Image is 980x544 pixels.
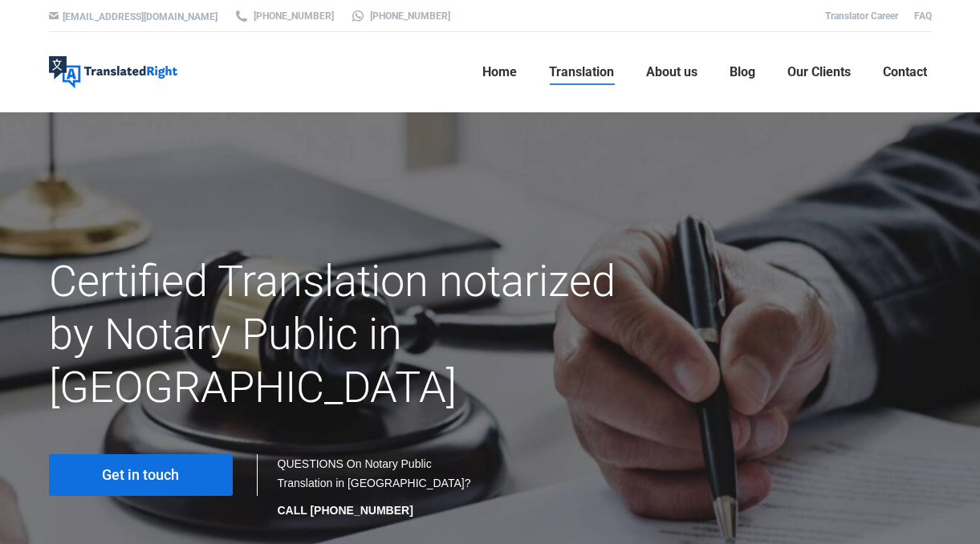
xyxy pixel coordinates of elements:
[646,64,697,80] span: About us
[878,47,932,98] a: Contact
[883,64,927,80] span: Contact
[49,454,233,496] a: Get in touch
[482,64,517,80] span: Home
[278,454,474,520] div: QUESTIONS On Notary Public Translation in [GEOGRAPHIC_DATA]?
[825,10,898,22] a: Translator Career
[641,47,702,98] a: About us
[549,64,614,80] span: Translation
[544,47,619,98] a: Translation
[278,504,413,517] strong: CALL [PHONE_NUMBER]
[914,10,932,22] a: FAQ
[63,11,218,22] a: [EMAIL_ADDRESS][DOMAIN_NAME]
[783,47,856,98] a: Our Clients
[234,9,334,23] a: [PHONE_NUMBER]
[49,56,177,88] img: Translated Right
[787,64,851,80] span: Our Clients
[478,47,522,98] a: Home
[350,9,450,23] a: [PHONE_NUMBER]
[725,47,760,98] a: Blog
[102,467,179,483] span: Get in touch
[49,255,629,414] h1: Certified Translation notarized by Notary Public in [GEOGRAPHIC_DATA]
[730,64,755,80] span: Blog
